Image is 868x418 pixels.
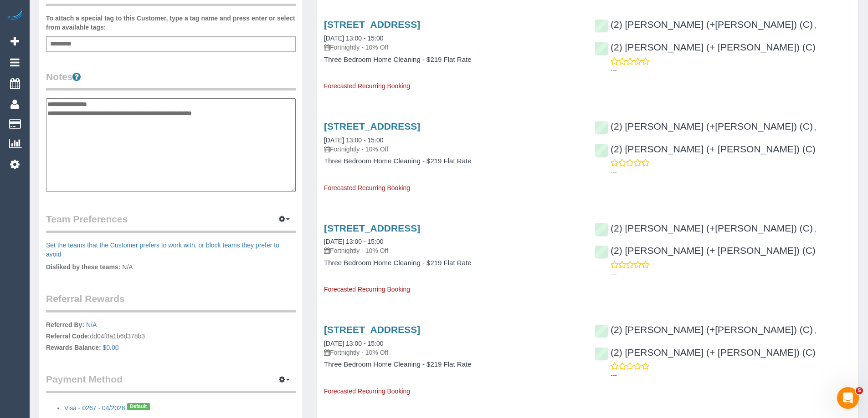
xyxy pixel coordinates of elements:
span: Forecasted Recurring Booking [324,82,410,90]
p: Fortnightly - 10% Off [324,145,581,154]
h4: Three Bedroom Home Cleaning - $219 Flat Rate [324,157,581,165]
p: Fortnightly - 10% Off [324,246,581,255]
label: Referred By: [46,320,84,329]
a: (2) [PERSON_NAME] (+[PERSON_NAME]) (C) [595,223,813,233]
p: --- [611,65,852,75]
a: (2) [PERSON_NAME] (+[PERSON_NAME]) (C) [595,121,813,131]
span: N/A [122,263,133,271]
span: 5 [856,387,863,394]
h4: Three Bedroom Home Cleaning - $219 Flat Rate [324,56,581,64]
a: [STREET_ADDRESS] [324,324,420,335]
legend: Referral Rewards [46,292,296,312]
a: N/A [86,321,97,328]
a: [DATE] 13:00 - 15:00 [324,340,383,347]
span: , [815,327,817,334]
h4: Three Bedroom Home Cleaning - $219 Flat Rate [324,361,581,368]
p: dd04f8a1b6d378b3 [46,320,296,354]
a: $0.00 [103,344,119,351]
a: [STREET_ADDRESS] [324,121,420,131]
a: (2) [PERSON_NAME] (+[PERSON_NAME]) (C) [595,19,813,30]
a: [STREET_ADDRESS] [324,19,420,30]
a: [DATE] 13:00 - 15:00 [324,136,383,144]
label: Rewards Balance: [46,343,101,352]
p: --- [611,269,852,278]
a: (2) [PERSON_NAME] (+ [PERSON_NAME]) (C) [595,144,816,154]
a: [STREET_ADDRESS] [324,223,420,233]
h4: Three Bedroom Home Cleaning - $219 Flat Rate [324,259,581,267]
label: Disliked by these teams: [46,262,120,272]
legend: Notes [46,70,296,91]
p: --- [611,371,852,380]
img: Automaid Logo [5,9,24,22]
span: Forecasted Recurring Booking [324,388,410,395]
a: (2) [PERSON_NAME] (+[PERSON_NAME]) (C) [595,324,813,335]
legend: Team Preferences [46,212,296,233]
label: To attach a special tag to this Customer, type a tag name and press enter or select from availabl... [46,14,296,32]
label: Referral Code: [46,332,90,341]
legend: Payment Method [46,373,296,393]
a: Visa - 0267 - 04/2028 [64,404,125,412]
iframe: Intercom live chat [837,387,859,409]
a: (2) [PERSON_NAME] (+ [PERSON_NAME]) (C) [595,245,816,256]
p: --- [611,167,852,176]
span: , [815,226,817,233]
a: [DATE] 13:00 - 15:00 [324,35,383,42]
a: (2) [PERSON_NAME] (+ [PERSON_NAME]) (C) [595,347,816,358]
a: [DATE] 13:00 - 15:00 [324,238,383,245]
span: , [815,22,817,29]
a: Set the teams that the Customer prefers to work with, or block teams they prefer to avoid [46,242,279,258]
span: Forecasted Recurring Booking [324,286,410,293]
p: Fortnightly - 10% Off [324,43,581,52]
a: (2) [PERSON_NAME] (+ [PERSON_NAME]) (C) [595,42,816,52]
span: , [815,124,817,131]
span: Forecasted Recurring Booking [324,184,410,191]
span: Default [127,403,150,410]
p: Fortnightly - 10% Off [324,348,581,357]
